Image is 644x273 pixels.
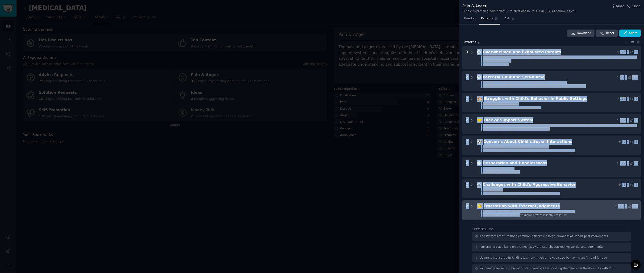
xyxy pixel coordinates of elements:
span: Patterns [481,17,493,21]
div: 2 [466,160,468,174]
span: Thoughts on this? I feel so guilty knowing my child is *this child.* 😔 [483,81,567,84]
span: Son freaking out [483,188,503,191]
div: Frustration with External Judgments [484,203,612,209]
span: 53 [630,118,637,123]
span: · [627,118,628,123]
a: Patterns [479,15,499,25]
span: 🙄 [477,204,482,208]
div: - [481,188,482,192]
div: - [481,102,482,106]
span: Pattern s [462,40,476,44]
div: Lack of Support System [484,117,614,123]
a: Ask [503,15,516,25]
div: - [481,127,482,131]
a: Download [567,30,595,37]
span: 🏫 [477,96,482,101]
span: My [DEMOGRAPHIC_DATA] will not stop biting me and only me [483,192,560,195]
span: 😡 [477,182,481,187]
div: - [481,213,482,217]
div: Usage is measured in AI Minutes, how much time you save by having an AI read for you [480,256,607,260]
span: · [625,75,626,80]
span: 😞 [477,161,481,165]
div: - [481,55,482,59]
span: 100 [628,204,637,209]
span: 176 [616,50,625,54]
span: · [627,97,628,101]
span: Just so tired and sad. [483,63,509,66]
span: Parenting an [MEDICAL_DATA] teenager is a lonely job [483,128,550,130]
span: 73 [630,161,637,166]
button: Share [619,30,641,37]
span: · [627,161,628,166]
span: Mom needs a vacation. [483,60,511,62]
div: - [481,106,482,109]
div: Pain & Anger [462,3,574,9]
span: Mentally Tired, Overwhelmed, Exhausted. No Support System. No One Ever Bothers To Reach Out And A... [483,124,637,127]
div: Struggles with Child's Behavior in Public Settings [484,96,614,102]
span: 172 [616,161,625,166]
span: Close [632,4,641,9]
span: 96 [616,75,623,80]
div: - [481,124,482,127]
span: Download [577,31,591,35]
span: 89 [618,140,625,144]
button: More [611,4,624,9]
div: Patterns are available on themes, keyword search, tracked keywords, and bookmarks [480,245,603,249]
div: Concerns About Child's Social Interactions [484,139,616,145]
div: 2 [466,139,468,152]
div: - [481,81,482,84]
span: Share [629,31,637,35]
span: 16 [618,183,625,187]
span: 38 [630,140,637,144]
div: 2 [466,96,468,109]
div: - [481,170,482,174]
span: · [627,140,628,144]
div: 2 [466,117,468,131]
div: 2 [466,74,468,88]
div: Challenges with Child's Aggressive Behavior [483,182,616,188]
div: Parental Guilt and Self-Blame [483,74,614,80]
span: 8 [478,41,480,44]
span: 45 [630,183,637,187]
span: 🤝 [477,118,482,122]
span: · [627,50,628,54]
div: 2 [466,182,468,195]
div: - [481,210,482,213]
span: 166 [616,118,625,123]
span: Fucking hate back to school.. [483,102,519,105]
span: 😔 [477,75,481,79]
div: 2 [466,203,468,217]
div: - [481,167,482,170]
span: Sick of people (especially MIL) saying my son needs to be “toughened up” [483,149,575,152]
span: Just wanting to end my misery [483,171,520,173]
div: - [481,145,482,149]
div: - [481,149,482,152]
div: Overwhelmed and Exhausted Parents [483,49,614,55]
span: So my son is refusing to behave at the dentist.. [483,106,541,109]
button: Close [626,4,641,9]
div: You can increase number of posts to analyze by pressing the gear icon (best results with 200) [480,266,616,271]
span: 120 [614,204,623,209]
span: My autistic son is being picked on by his soccer coach [483,145,550,148]
span: I want to give up so badly [483,167,515,170]
span: Mentally Tired, Overwhelmed, Exhausted. No Support System. No One Ever Bothers To Reach Out And A... [483,56,637,59]
span: · [625,204,626,209]
span: 156 [616,97,625,101]
span: 106 [628,75,637,80]
span: Sick of people (especially MIL) saying my son needs to be “toughened up” [483,210,575,213]
div: - [481,84,482,88]
span: Thoughts on this? I feel so guilty knowing my child is *this child.* 😔 [483,213,567,216]
button: Reset [596,30,617,37]
span: 95 [630,97,637,101]
span: ⚽ [477,139,482,144]
div: 3 [466,49,468,66]
span: 56 [630,50,637,54]
span: Results [464,17,474,21]
span: Ask [505,17,510,21]
div: The Patterns feature finds common patterns in large numbers of Reddit posts/comments [480,234,608,239]
div: Desperation and Hopelessness [483,160,614,166]
div: People expressing pain points & frustrations in [MEDICAL_DATA] communities [462,9,574,13]
div: - [481,59,482,63]
label: Patterns Tips [472,227,493,231]
span: Reset [606,31,614,35]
